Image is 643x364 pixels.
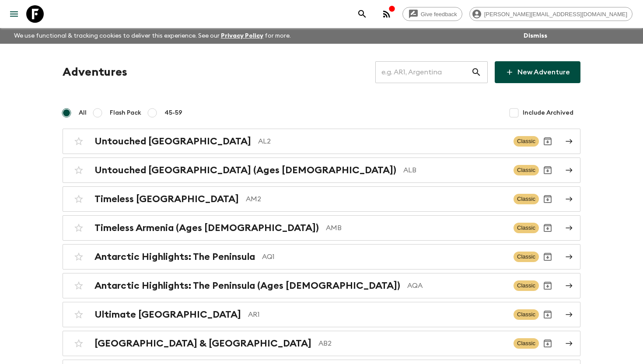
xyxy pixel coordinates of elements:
p: AB2 [318,338,507,349]
h2: Antarctic Highlights: The Peninsula (Ages [DEMOGRAPHIC_DATA]) [94,280,400,291]
h2: Timeless [GEOGRAPHIC_DATA] [94,193,239,205]
button: Archive [539,133,556,150]
input: e.g. AR1, Argentina [375,60,471,84]
a: [GEOGRAPHIC_DATA] & [GEOGRAPHIC_DATA]AB2ClassicArchive [63,331,580,356]
p: AMB [326,223,507,233]
p: AQA [407,280,507,291]
span: Include Archived [523,108,573,117]
p: AQ1 [262,252,507,262]
button: Archive [539,219,556,237]
span: Classic [514,309,539,320]
h2: Antarctic Highlights: The Peninsula [94,251,255,262]
button: Dismiss [521,30,549,42]
button: Archive [539,190,556,208]
button: menu [5,5,23,23]
span: [PERSON_NAME][EMAIL_ADDRESS][DOMAIN_NAME] [479,11,632,17]
p: AL2 [258,136,507,147]
h2: Untouched [GEOGRAPHIC_DATA] [94,136,251,147]
button: search adventures [353,5,371,23]
h2: Untouched [GEOGRAPHIC_DATA] (Ages [DEMOGRAPHIC_DATA]) [94,164,396,176]
a: Timeless [GEOGRAPHIC_DATA]AM2ClassicArchive [63,186,580,212]
span: Classic [514,194,539,204]
button: Archive [539,248,556,266]
p: We use functional & tracking cookies to deliver this experience. See our for more. [10,28,294,44]
h2: Timeless Armenia (Ages [DEMOGRAPHIC_DATA]) [94,222,319,234]
span: 45-59 [164,108,182,117]
a: Give feedback [402,7,462,21]
button: Archive [539,335,556,352]
button: Archive [539,161,556,179]
span: Classic [514,280,539,291]
a: Untouched [GEOGRAPHIC_DATA]AL2ClassicArchive [63,129,580,154]
a: Ultimate [GEOGRAPHIC_DATA]AR1ClassicArchive [63,302,580,327]
a: New Adventure [495,61,580,83]
h2: [GEOGRAPHIC_DATA] & [GEOGRAPHIC_DATA] [94,338,311,349]
span: Classic [514,338,539,349]
a: Untouched [GEOGRAPHIC_DATA] (Ages [DEMOGRAPHIC_DATA])ALBClassicArchive [63,157,580,183]
p: ALB [403,165,507,175]
h1: Adventures [63,63,127,81]
span: Give feedback [416,11,462,17]
a: Privacy Policy [221,33,263,39]
span: Flash Pack [110,108,141,117]
a: Antarctic Highlights: The PeninsulaAQ1ClassicArchive [63,244,580,269]
button: Archive [539,277,556,294]
div: [PERSON_NAME][EMAIL_ADDRESS][DOMAIN_NAME] [469,7,633,21]
a: Timeless Armenia (Ages [DEMOGRAPHIC_DATA])AMBClassicArchive [63,215,580,241]
span: Classic [514,223,539,233]
p: AR1 [248,309,507,320]
p: AM2 [246,194,507,204]
button: Archive [539,306,556,323]
h2: Ultimate [GEOGRAPHIC_DATA] [94,309,241,320]
span: Classic [514,136,539,147]
span: Classic [514,165,539,175]
span: Classic [514,252,539,262]
span: All [79,108,87,117]
a: Antarctic Highlights: The Peninsula (Ages [DEMOGRAPHIC_DATA])AQAClassicArchive [63,273,580,298]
